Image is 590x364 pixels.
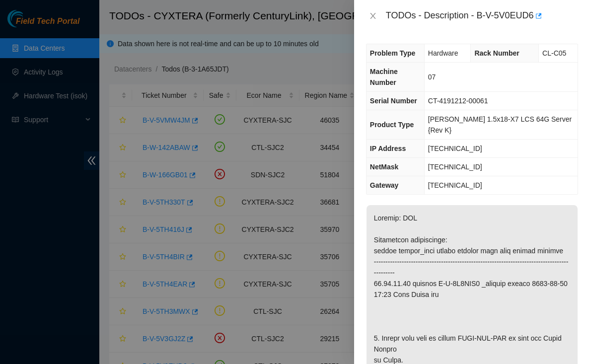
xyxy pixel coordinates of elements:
span: Machine Number [370,68,398,86]
span: Rack Number [474,49,519,57]
span: Hardware [428,49,458,57]
span: [TECHNICAL_ID] [428,181,482,189]
span: [PERSON_NAME] 1.5x18-X7 LCS 64G Server {Rev K} [428,115,572,134]
span: IP Address [370,145,406,152]
span: close [369,12,377,20]
span: CT-4191212-00061 [428,97,488,105]
span: Gateway [370,181,399,189]
span: 07 [428,73,436,81]
span: Problem Type [370,49,416,57]
span: [TECHNICAL_ID] [428,163,482,171]
button: Close [366,11,380,21]
span: [TECHNICAL_ID] [428,145,482,152]
div: TODOs - Description - B-V-5V0EUD6 [386,8,578,24]
span: CL-C05 [542,49,566,57]
span: NetMask [370,163,399,171]
span: Serial Number [370,97,417,105]
span: Product Type [370,121,414,129]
